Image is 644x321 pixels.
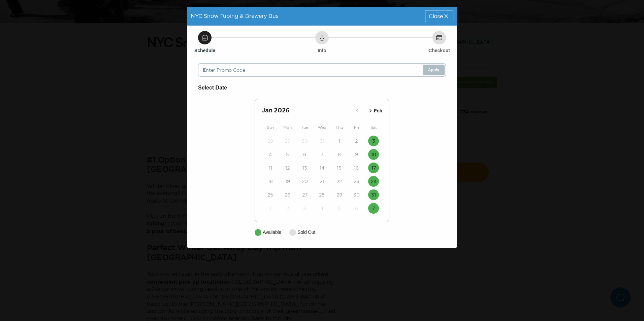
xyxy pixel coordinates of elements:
[351,176,362,187] button: 23
[285,165,290,171] time: 12
[262,123,279,132] div: Sun
[372,205,375,212] time: 7
[339,138,340,144] time: 1
[351,203,362,214] button: 6
[285,138,290,144] time: 29
[371,151,376,158] time: 10
[299,176,310,187] button: 20
[355,138,358,144] time: 2
[334,149,345,160] button: 8
[265,189,276,200] button: 25
[282,149,293,160] button: 5
[371,191,376,198] time: 31
[267,191,273,198] time: 25
[269,165,272,171] time: 11
[285,191,290,198] time: 26
[355,205,358,212] time: 6
[317,176,327,187] button: 21
[334,163,345,173] button: 15
[299,163,310,173] button: 13
[353,191,360,198] time: 30
[429,13,443,19] span: Close
[354,165,359,171] time: 16
[194,47,215,54] h6: Schedule
[296,123,313,132] div: Tue
[351,163,362,173] button: 16
[299,203,310,214] button: 3
[299,189,310,200] button: 27
[318,47,326,54] h6: Info
[368,149,379,160] button: 10
[368,189,379,200] button: 31
[198,83,446,92] h6: Select Date
[336,191,342,198] time: 29
[263,229,281,236] p: Available
[317,203,327,214] button: 4
[334,189,345,200] button: 29
[297,229,315,236] p: Sold Out
[282,189,293,200] button: 26
[320,165,324,171] time: 14
[265,176,276,187] button: 18
[331,123,348,132] div: Thu
[317,189,327,200] button: 28
[191,13,278,19] span: NYC Snow Tubing & Brewery Bus
[372,138,375,144] time: 3
[368,176,379,187] button: 24
[265,136,276,146] button: 28
[351,149,362,160] button: 9
[371,178,377,185] time: 24
[262,106,352,115] h2: Jan 2026
[372,165,376,171] time: 17
[334,176,345,187] button: 22
[337,165,342,171] time: 15
[368,203,379,214] button: 7
[302,165,307,171] time: 13
[282,203,293,214] button: 2
[338,151,341,158] time: 8
[334,203,345,214] button: 5
[269,151,272,158] time: 4
[319,191,325,198] time: 28
[265,203,276,214] button: 1
[301,138,308,144] time: 30
[317,136,327,146] button: 31
[302,178,308,185] time: 20
[265,149,276,160] button: 4
[282,163,293,173] button: 12
[313,123,330,132] div: Wed
[279,123,296,132] div: Mon
[348,123,365,132] div: Fri
[374,107,382,114] p: Feb
[334,136,345,146] button: 1
[268,178,273,185] time: 18
[321,151,323,158] time: 7
[282,176,293,187] button: 19
[338,205,341,212] time: 5
[317,163,327,173] button: 14
[428,47,450,54] h6: Checkout
[265,163,276,173] button: 11
[317,149,327,160] button: 7
[336,178,342,185] time: 22
[269,205,271,212] time: 1
[286,205,289,212] time: 2
[303,205,306,212] time: 3
[299,136,310,146] button: 30
[368,163,379,173] button: 17
[351,136,362,146] button: 2
[351,189,362,200] button: 30
[267,138,273,144] time: 28
[285,178,290,185] time: 19
[282,136,293,146] button: 29
[303,151,306,158] time: 6
[368,136,379,146] button: 3
[320,178,324,185] time: 21
[365,105,384,116] button: Feb
[320,205,323,212] time: 4
[299,149,310,160] button: 6
[355,151,358,158] time: 9
[286,151,289,158] time: 5
[354,178,359,185] time: 23
[365,123,382,132] div: Sat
